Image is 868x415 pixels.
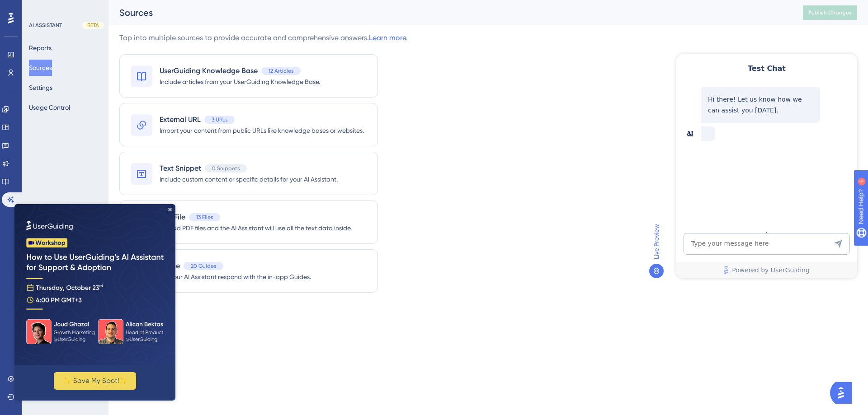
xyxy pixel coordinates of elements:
span: Need Help? [21,2,57,13]
span: 20 Guides [191,262,216,270]
a: Learn more. [369,33,408,42]
span: Live Preview [651,224,662,259]
span: Import your content from public URLs like knowledge bases or websites. [160,125,364,136]
span: External URL [160,114,201,125]
div: AI ASSISTANT [29,22,62,29]
button: ✨ Save My Spot!✨ [39,168,122,186]
div: Tap into multiple sources to provide accurate and comprehensive answers. [119,33,408,43]
span: Publish Changes [808,9,852,16]
button: Usage Control [29,99,70,116]
iframe: UserGuiding AI Assistant Launcher [830,379,857,406]
div: Close Preview [154,4,157,7]
button: Publish Changes [803,5,857,20]
span: UserGuiding Knowledge Base [160,65,258,76]
span: 13 Files [196,214,213,221]
span: Let your AI Assistant respond with the in-app Guides. [160,271,311,282]
span: Include custom content or specific details for your AI Assistant. [160,174,338,185]
span: 12 Articles [269,67,293,75]
span: Include articles from your UserGuiding Knowledge Base. [160,76,320,87]
div: 5 [63,5,66,12]
span: 3 URLs [212,116,227,123]
div: BETA [82,22,104,29]
span: 0 Snippets [212,165,240,172]
span: Text Snippet [160,163,201,174]
button: Sources [29,60,52,76]
button: Reports [29,40,52,56]
div: Sources [119,6,780,19]
iframe: UserGuiding AI Assistant [676,54,857,278]
span: Upload PDF files and the AI Assistant will use all the text data inside. [160,223,352,233]
button: Settings [29,79,52,96]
